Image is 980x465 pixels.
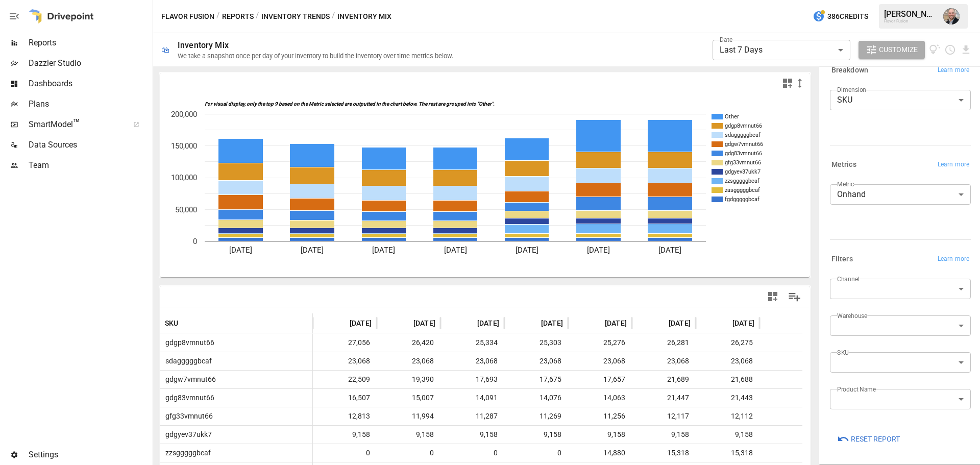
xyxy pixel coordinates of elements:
[318,407,372,425] span: 12,813
[573,407,627,425] span: 11,256
[830,90,971,110] div: SKU
[725,141,763,148] text: gdgw7vmnut66
[222,10,254,23] button: Reports
[382,426,435,444] span: 9,158
[446,334,499,352] span: 25,334
[318,389,372,407] span: 16,507
[837,180,854,188] label: Metric
[590,316,604,330] button: Sort
[509,407,563,425] span: 11,269
[653,316,668,330] button: Sort
[573,444,627,462] span: 14,880
[171,141,197,151] text: 150,000
[725,178,759,184] text: zzsgggggbcaf
[165,318,179,328] span: SKU
[944,44,956,56] button: Schedule report
[541,318,563,328] span: [DATE]
[178,40,229,50] div: Inventory Mix
[837,275,860,283] label: Channel
[884,9,937,19] div: [PERSON_NAME]
[516,246,538,255] text: [DATE]
[509,444,563,462] span: 0
[701,371,754,388] span: 21,688
[509,426,563,444] span: 9,158
[171,110,197,119] text: 200,000
[637,426,691,444] span: 9,158
[837,348,849,357] label: SKU
[160,93,802,277] div: A chart.
[301,246,324,255] text: [DATE]
[161,334,214,352] span: gdgp8vmnut66
[413,318,435,328] span: [DATE]
[446,426,499,444] span: 9,158
[831,65,868,76] h6: Breakdown
[229,246,252,255] text: [DATE]
[879,43,918,56] span: Customize
[573,389,627,407] span: 14,063
[446,407,499,425] span: 11,287
[509,371,563,388] span: 17,675
[720,35,732,44] label: Date
[73,117,80,130] span: ™
[701,334,754,352] span: 26,275
[831,159,856,170] h6: Metrics
[382,444,435,462] span: 0
[938,254,969,264] span: Learn more
[830,184,971,205] div: Onhand
[831,254,853,265] h6: Filters
[830,430,907,448] button: Reset Report
[837,85,866,94] label: Dimension
[720,45,763,55] span: Last 7 Days
[837,385,876,394] label: Product Name
[444,246,467,255] text: [DATE]
[261,10,330,23] button: Inventory Trends
[29,118,122,131] span: SmartModel
[943,8,960,25] img: Dustin Jacobson
[701,444,754,462] span: 15,318
[256,10,259,23] div: /
[669,318,691,328] span: [DATE]
[783,285,806,308] button: Manage Columns
[216,10,220,23] div: /
[938,160,969,170] span: Learn more
[725,123,762,129] text: gdgp8vmnut66
[382,407,435,425] span: 11,994
[318,426,372,444] span: 9,158
[701,352,754,370] span: 23,068
[29,57,151,69] span: Dazzler Studio
[573,334,627,352] span: 25,276
[180,316,194,330] button: Sort
[29,449,151,461] span: Settings
[605,318,627,328] span: [DATE]
[573,371,627,388] span: 17,657
[178,52,453,60] div: We take a snapshot once per day of your inventory to build the inventory over time metrics below.
[637,334,691,352] span: 26,281
[350,318,372,328] span: [DATE]
[193,237,197,246] text: 0
[725,187,760,193] text: zasgggggbcaf
[398,316,412,330] button: Sort
[161,389,214,407] span: gdg83vmnut66
[637,407,691,425] span: 12,117
[851,433,900,446] span: Reset Report
[725,132,761,138] text: sdagggggbcaf
[318,352,372,370] span: 23,068
[382,371,435,388] span: 19,390
[573,426,627,444] span: 9,158
[161,371,216,388] span: gdgw7vmnut66
[462,316,476,330] button: Sort
[446,389,499,407] span: 14,091
[372,246,395,255] text: [DATE]
[509,389,563,407] span: 14,076
[205,101,495,107] text: For visual display, only the top 9 based on the Metric selected are outputted in the chart below....
[827,10,868,23] span: 386 Credits
[446,371,499,388] span: 17,693
[161,407,213,425] span: gfg33vmnut66
[29,37,151,49] span: Reports
[29,78,151,90] span: Dashboards
[318,444,372,462] span: 0
[509,352,563,370] span: 23,068
[701,426,754,444] span: 9,158
[29,139,151,151] span: Data Sources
